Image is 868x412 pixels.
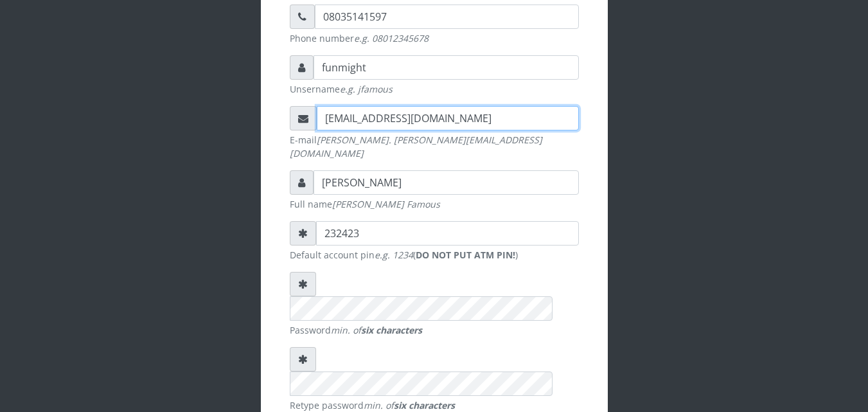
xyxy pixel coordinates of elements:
[315,4,579,29] input: Phone number *
[314,170,579,195] input: Your full name *
[290,134,542,159] em: [PERSON_NAME]. [PERSON_NAME][EMAIL_ADDRESS][DOMAIN_NAME]
[394,399,455,411] strong: six characters
[316,221,579,246] input: Account pin (4 digits) * - NOT ATM PIN
[332,198,440,210] em: [PERSON_NAME] Famous
[340,83,393,95] em: e.g. jfamous
[290,133,579,160] small: E-mail
[290,323,579,337] small: Password
[314,55,579,80] input: Username *
[354,32,429,44] em: e.g. 08012345678
[317,106,579,130] input: Email address *
[416,249,515,261] b: DO NOT PUT ATM PIN!
[290,31,579,45] small: Phone number
[361,324,422,336] strong: six characters
[375,249,413,261] em: e.g. 1234
[290,399,579,412] small: Retype password
[331,324,422,336] em: min. of
[290,197,579,211] small: Full name
[290,248,579,262] small: Default account pin ( )
[290,82,579,96] small: Unsername
[364,399,455,411] em: min. of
